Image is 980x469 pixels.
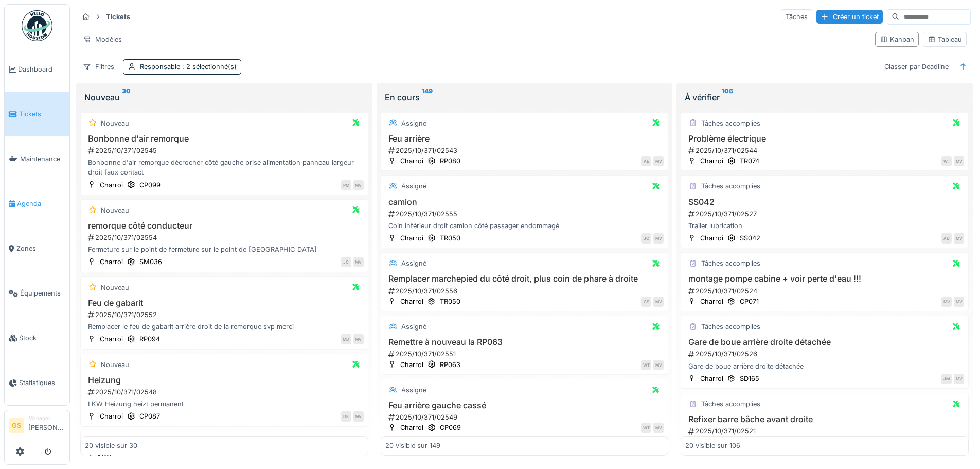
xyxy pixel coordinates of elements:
div: Charroi [400,156,423,166]
span: Zones [16,244,65,253]
div: MV [954,233,964,244]
a: Agenda [5,181,69,226]
div: Charroi [100,257,123,267]
div: Nouveau [84,91,364,103]
div: Charroi [100,180,123,190]
div: CP071 [740,297,759,306]
div: Tâches accomplies [701,258,760,268]
h3: Gare de boue arrière droite détachée [685,337,964,347]
div: MV [353,257,364,267]
div: 2025/10/371/02556 [387,286,664,296]
div: Charroi [400,233,423,243]
div: Charroi [400,423,423,432]
sup: 30 [122,91,131,103]
div: MV [353,334,364,344]
div: À vérifier [685,91,965,103]
a: GS Manager[PERSON_NAME] [9,414,65,439]
div: Charroi [700,374,723,384]
div: 2025/10/371/02549 [387,412,664,422]
div: AE [641,156,651,166]
div: 2025/10/371/02527 [687,209,964,219]
h3: Problème électrique [685,134,964,144]
div: Fermeture sur le point de fermeture sur le point de [GEOGRAPHIC_DATA] [85,245,364,254]
div: JC [641,233,651,244]
div: TR050 [440,233,460,243]
div: 20 visible sur 106 [685,441,740,451]
div: Gare de boue arrière droite détachée [685,361,964,371]
div: Nouveau [101,283,129,292]
div: Charroi [700,156,723,166]
div: Charroi [100,334,123,344]
div: Charroi [700,233,723,243]
div: Coin inférieur droit camion côté passager endommagé [385,221,664,231]
div: MD [341,334,351,344]
a: Dashboard [5,47,69,92]
div: 2025/10/371/02521 [687,426,964,436]
div: Nouveau [101,205,129,215]
div: PM [341,180,351,190]
a: Stock [5,316,69,360]
div: Tâches [781,9,812,24]
div: MV [653,156,664,166]
div: Tableau [928,34,962,44]
div: Kanban [880,34,914,44]
h3: Feu arrière [385,134,664,144]
div: 20 visible sur 30 [85,441,137,451]
div: AD [941,233,952,244]
div: Nouveau [101,118,129,128]
div: 2025/10/371/02554 [87,233,364,242]
div: GS [641,297,651,307]
a: Zones [5,226,69,271]
li: [PERSON_NAME] [28,414,65,437]
div: Assigné [401,385,426,395]
strong: Tickets [102,12,134,22]
div: JM [941,374,952,384]
div: MV [653,360,664,370]
div: Assigné [401,181,426,191]
div: MV [653,423,664,433]
div: LKW Heizung heizt permanent [85,399,364,409]
div: 2025/10/371/02555 [387,209,664,219]
span: Dashboard [18,64,65,74]
h3: montage pompe cabine + voir perte d'eau !!! [685,274,964,284]
div: CP069 [440,423,461,432]
div: Assigné [401,258,426,268]
div: 2025/10/371/02526 [687,349,964,359]
div: 2025/10/371/02552 [87,310,364,320]
div: MV [954,374,964,384]
h3: Bonbonne d'air remorque [85,134,364,144]
h3: remorque côté conducteur [85,221,364,231]
span: Statistiques [19,378,65,388]
div: RP080 [440,156,460,166]
sup: 106 [722,91,733,103]
div: En cours [385,91,665,103]
div: Tâches accomplies [701,118,760,128]
div: Tâches accomplies [701,181,760,191]
div: WT [641,360,651,370]
span: Stock [19,333,65,343]
div: SD165 [740,374,759,384]
div: MV [653,297,664,307]
div: CP087 [139,411,160,421]
div: Remplacer le feu de gabarit arrière droit de la remorque svp merci [85,322,364,332]
div: TR074 [740,156,759,166]
div: Assigné [401,322,426,332]
a: Équipements [5,271,69,316]
div: CP099 [139,180,161,190]
div: Créer un ticket [816,10,883,24]
div: Classer par Deadline [880,59,953,74]
div: Charroi [100,411,123,421]
h3: Feu de gabarit [85,298,364,308]
div: MV [954,297,964,307]
img: Badge_color-CXgf-gQk.svg [22,10,52,41]
div: Tâches accomplies [701,399,760,409]
div: Charroi [700,297,723,306]
span: Équipements [20,288,65,298]
div: WT [941,156,952,166]
div: 2025/10/371/02545 [87,146,364,155]
div: Manager [28,414,65,422]
h3: Remplacer marchepied du côté droit, plus coin de phare à droite [385,274,664,284]
div: Charroi [400,297,423,306]
span: Agenda [17,199,65,209]
div: Assigné [401,118,426,128]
